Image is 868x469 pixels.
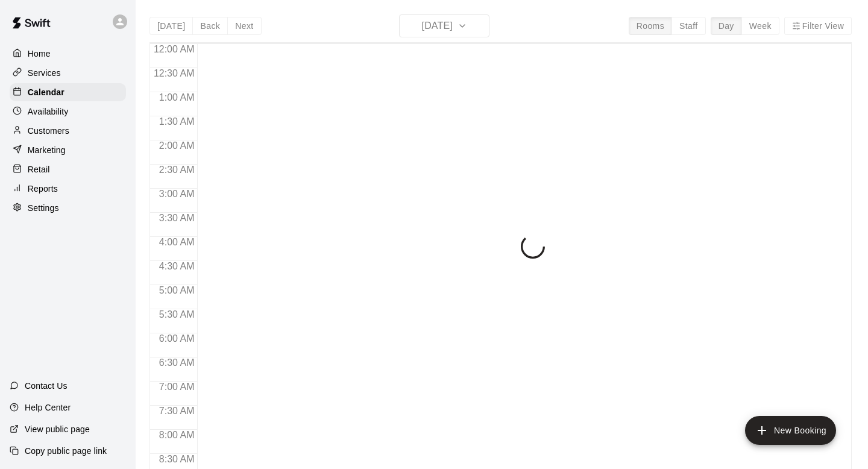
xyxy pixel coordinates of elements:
[156,454,198,464] span: 8:30 AM
[156,213,198,223] span: 3:30 AM
[156,382,198,392] span: 7:00 AM
[10,45,126,63] a: Home
[156,189,198,199] span: 3:00 AM
[28,144,66,156] p: Marketing
[10,122,126,140] a: Customers
[10,199,126,217] a: Settings
[156,285,198,295] span: 5:00 AM
[156,333,198,344] span: 6:00 AM
[156,406,198,416] span: 7:30 AM
[25,380,68,392] p: Contact Us
[28,105,69,118] p: Availability
[28,48,51,60] p: Home
[25,401,71,414] p: Help Center
[28,86,64,98] p: Calendar
[28,125,69,137] p: Customers
[10,83,126,101] a: Calendar
[151,44,198,54] span: 12:00 AM
[10,180,126,198] a: Reports
[28,202,59,214] p: Settings
[25,445,107,457] p: Copy public page link
[10,64,126,82] a: Services
[156,309,198,319] span: 5:30 AM
[151,68,198,78] span: 12:30 AM
[156,92,198,102] span: 1:00 AM
[156,116,198,127] span: 1:30 AM
[745,416,836,445] button: add
[156,165,198,175] span: 2:30 AM
[156,357,198,368] span: 6:30 AM
[156,261,198,271] span: 4:30 AM
[156,237,198,247] span: 4:00 AM
[28,183,58,195] p: Reports
[28,163,50,175] p: Retail
[10,160,126,178] a: Retail
[156,140,198,151] span: 2:00 AM
[10,102,126,121] a: Availability
[156,430,198,440] span: 8:00 AM
[10,141,126,159] a: Marketing
[25,423,90,435] p: View public page
[28,67,61,79] p: Services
